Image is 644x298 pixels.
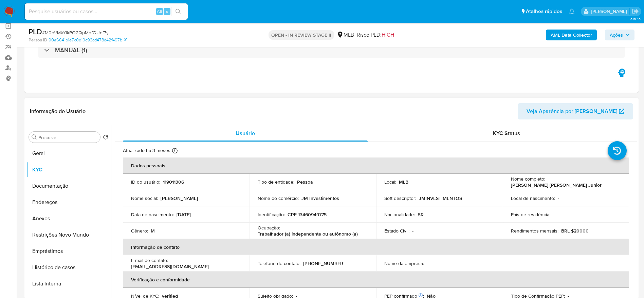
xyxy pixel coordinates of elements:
p: [DATE] [177,211,191,218]
p: - [553,211,554,218]
span: Risco PLD: [357,31,394,39]
th: Verificação e conformidade [123,272,629,288]
h1: Informação do Usuário [30,108,86,115]
p: Atualizado há 3 meses [123,147,170,154]
p: 119011306 [163,179,184,185]
button: Endereços [26,194,111,210]
p: JM Investimentos [301,195,339,201]
p: Data de nascimento : [131,211,174,218]
p: [EMAIL_ADDRESS][DOMAIN_NAME] [131,263,209,269]
span: KYC Status [493,129,520,137]
p: Nacionalidade : [384,211,415,218]
button: Procurar [32,134,37,140]
button: Geral [26,145,111,162]
button: Histórico de casos [26,259,111,276]
p: - [558,195,559,201]
div: MANUAL (1) [38,42,625,58]
th: Dados pessoais [123,157,629,174]
p: CPF 13460949775 [288,211,327,218]
span: s [166,8,168,15]
h3: MANUAL (1) [55,46,87,54]
p: Rendimentos mensais : [511,228,558,234]
button: Empréstimos [26,243,111,259]
span: # M0bVMkYlkPO2QpMofQUqf7yj [42,29,110,36]
span: Alt [157,8,162,15]
p: BRL $20000 [561,228,589,234]
p: Ocupação : [258,225,280,231]
span: Usuário [236,129,255,137]
button: Retornar ao pedido padrão [103,134,108,142]
p: Nome social : [131,195,158,201]
span: Atalhos rápidos [526,8,562,15]
button: Ações [605,30,634,40]
p: Gênero : [131,228,148,234]
b: Person ID [29,37,47,43]
button: search-icon [171,7,185,16]
p: Local de nascimento : [511,195,555,201]
p: - [427,260,428,266]
span: 3.157.3 [630,16,641,21]
input: Procurar [38,134,97,141]
p: [PERSON_NAME] [PERSON_NAME] Junior [511,182,602,188]
button: Anexos [26,210,111,227]
a: 90a6641b1e7c0e10c93cd478d42f497b [49,37,127,43]
p: Tipo de entidade : [258,179,294,185]
p: [PERSON_NAME] [161,195,198,201]
p: Soft descriptor : [384,195,416,201]
p: Estado Civil : [384,228,409,234]
p: País de residência : [511,211,550,218]
p: - [412,228,413,234]
p: Identificação : [258,211,285,218]
a: Sair [632,8,639,15]
p: Pessoa [297,179,313,185]
a: Notificações [569,8,575,14]
button: AML Data Collector [546,30,597,40]
p: Telefone de contato : [258,260,300,266]
p: M [151,228,155,234]
div: MLB [337,31,354,39]
p: BR [418,211,424,218]
button: Veja Aparência por [PERSON_NAME] [518,103,633,119]
button: Lista Interna [26,276,111,292]
p: OPEN - IN REVIEW STAGE II [269,30,334,40]
p: Nome da empresa : [384,260,424,266]
span: HIGH [382,31,394,39]
p: Nome do comércio : [258,195,299,201]
p: [PHONE_NUMBER] [303,260,345,266]
button: KYC [26,162,111,178]
input: Pesquise usuários ou casos... [25,7,188,16]
b: AML Data Collector [551,30,592,40]
p: Trabalhador (a) independente ou autônomo (a) [258,231,358,237]
p: JMINVESTIMENTOS [419,195,462,201]
button: Documentação [26,178,111,194]
p: MLB [399,179,408,185]
p: ID do usuário : [131,179,160,185]
p: Local : [384,179,396,185]
span: Ações [610,30,623,40]
b: PLD [29,26,42,37]
p: Nome completo : [511,176,545,182]
p: eduardo.dutra@mercadolivre.com [591,8,629,15]
th: Informação de contato [123,239,629,255]
p: E-mail de contato : [131,257,168,263]
span: Veja Aparência por [PERSON_NAME] [527,103,617,119]
button: Restrições Novo Mundo [26,227,111,243]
